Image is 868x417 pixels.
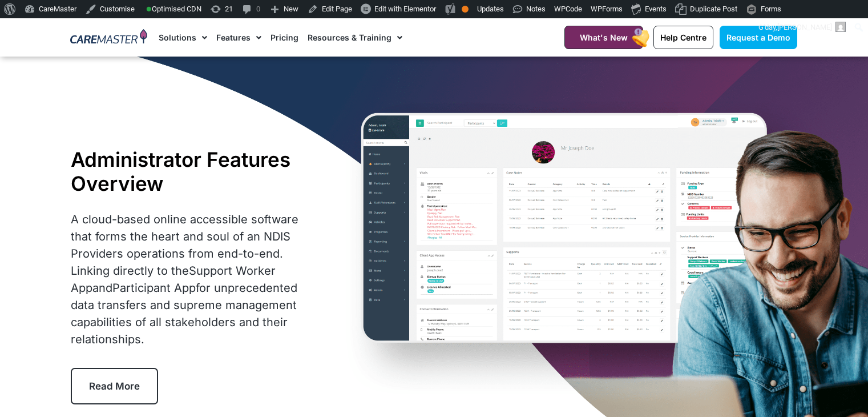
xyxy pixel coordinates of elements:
span: Edit with Elementor [374,5,436,13]
img: CareMaster Logo [70,29,147,46]
a: Read More [71,368,158,404]
a: G'day, [754,18,850,37]
span: A cloud-based online accessible software that forms the heart and soul of an NDIS Providers opera... [71,212,298,346]
a: Pricing [271,18,298,57]
div: OK [462,6,469,13]
span: Read More [89,380,140,392]
span: Help Centre [660,33,706,42]
span: [PERSON_NAME] [777,23,832,31]
a: Resources & Training [308,18,402,57]
span: Request a Demo [726,33,790,42]
a: Request a Demo [720,26,797,49]
a: What's New [564,26,643,49]
span: What's New [580,33,628,42]
nav: Menu [159,18,536,57]
a: Features [216,18,261,57]
a: Participant App [112,281,196,295]
a: Solutions [159,18,207,57]
h1: Administrator Features Overview [71,147,318,195]
a: Help Centre [653,26,713,49]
